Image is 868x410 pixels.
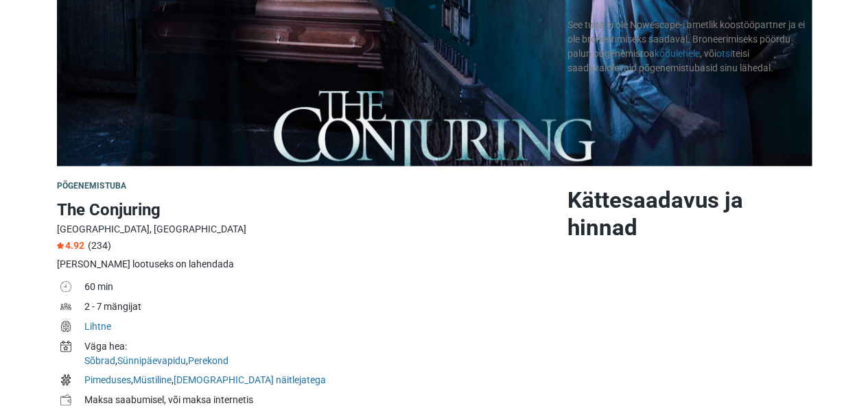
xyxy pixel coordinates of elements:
[84,393,556,407] div: Maksa saabumisel, või maksa internetis
[57,222,556,237] div: [GEOGRAPHIC_DATA], [GEOGRAPHIC_DATA]
[84,338,556,372] td: , ,
[84,298,556,318] td: 2 - 7 mängijat
[84,321,111,332] a: Lihtne
[57,197,556,222] h1: The Conjuring
[84,372,556,391] td: , ,
[567,186,812,241] h2: Kättesaadavus ja hinnad
[57,242,64,249] img: Star
[84,278,556,298] td: 60 min
[716,48,731,59] a: otsi
[57,181,127,191] span: Põgenemistuba
[117,355,186,366] a: Sünnipäevapidu
[567,18,811,75] div: See tuba ei ole Nowescape-i ametlik koostööpartner ja ei ole broneerimiseks saadaval. Broneerimis...
[57,240,84,251] span: 4.92
[84,339,556,354] div: Väga hea:
[654,48,699,59] a: kodulehele
[84,374,131,385] a: Pimeduses
[84,355,115,366] a: Sõbrad
[133,374,172,385] a: Müstiline
[57,257,556,272] div: [PERSON_NAME] lootuseks on lahendada
[188,355,228,366] a: Perekond
[88,240,111,251] span: (234)
[174,374,326,385] a: [DEMOGRAPHIC_DATA] näitlejatega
